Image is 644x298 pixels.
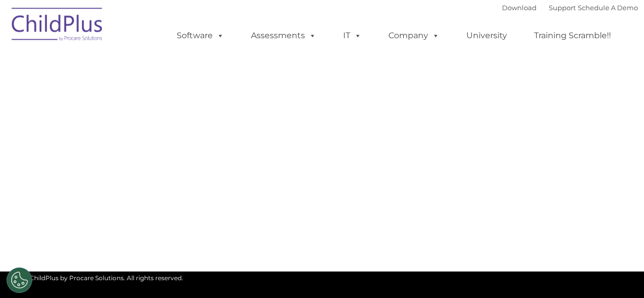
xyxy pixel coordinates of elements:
button: Cookies Settings [7,267,32,293]
a: Schedule A Demo [578,4,638,12]
a: Training Scramble!! [524,25,621,46]
a: Company [378,25,450,46]
font: | [502,4,638,12]
a: IT [333,25,372,46]
iframe: Form 0 [14,177,630,254]
span: © 2025 ChildPlus by Procare Solutions. All rights reserved. [7,274,183,282]
a: Assessments [241,25,326,46]
a: Support [549,4,576,12]
img: ChildPlus by Procare Solutions [7,1,108,51]
a: Download [502,4,537,12]
a: University [456,25,517,46]
a: Software [166,25,234,46]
